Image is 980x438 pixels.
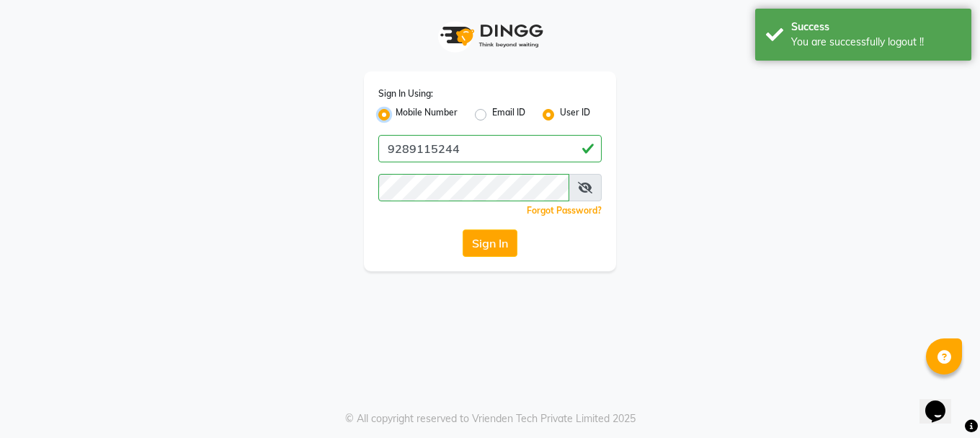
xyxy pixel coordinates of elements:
[432,14,548,57] img: logo1.svg
[463,229,517,257] button: Sign In
[396,106,458,123] label: Mobile Number
[919,380,966,424] iframe: chat widget
[492,106,525,123] label: Email ID
[527,205,602,216] a: Forgot Password?
[560,106,590,123] label: User ID
[378,87,433,100] label: Sign In Using:
[791,35,961,50] div: You are successfully logout !!
[378,135,602,162] input: Username
[378,174,569,201] input: Username
[791,19,961,35] div: Success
